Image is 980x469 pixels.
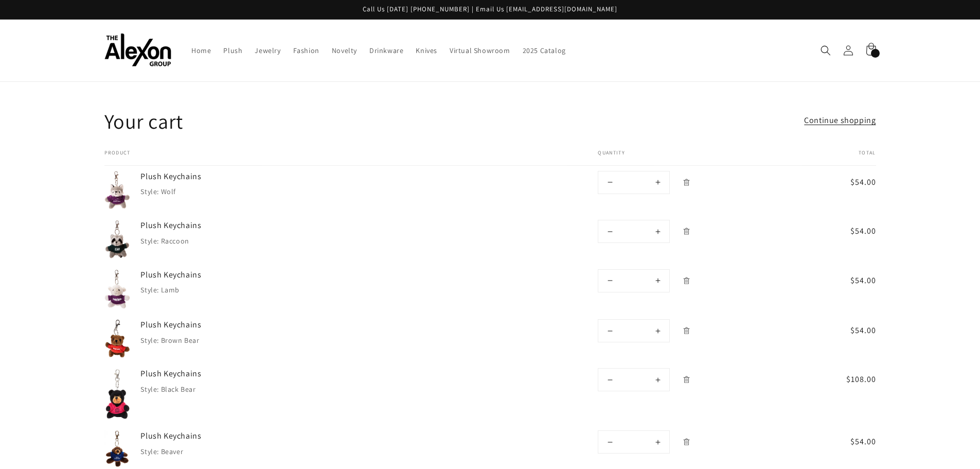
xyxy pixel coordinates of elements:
[812,225,876,237] span: $54.00
[450,46,510,55] span: Virtual Showroom
[104,108,183,134] h1: Your cart
[104,220,131,259] img: Plush Keychains
[104,368,131,420] img: Plush Keychains
[140,336,159,345] dt: Style:
[802,150,876,166] th: Total
[140,319,295,331] a: Plush Keychains
[621,431,646,453] input: Quantity for Plush Keychains
[161,187,176,196] dd: Wolf
[104,269,131,309] img: Plush Keychains
[185,40,217,61] a: Home
[621,320,646,342] input: Quantity for Plush Keychains
[812,274,876,287] span: $54.00
[416,46,437,55] span: Knives
[621,220,646,242] input: Quantity for Plush Keychains
[191,46,211,55] span: Home
[409,40,443,61] a: Knives
[104,430,131,467] img: Plush Keychains
[363,40,409,61] a: Drinkware
[812,324,876,337] span: $54.00
[140,171,295,182] a: Plush Keychains
[140,220,295,231] a: Plush Keychains
[223,46,242,55] span: Plush
[104,33,171,67] img: The Alexon Group
[814,39,837,62] summary: Search
[140,368,295,379] a: Plush Keychains
[140,187,159,196] dt: Style:
[104,171,131,210] img: Plush Keychains
[217,40,248,61] a: Plush
[140,447,159,456] dt: Style:
[369,46,403,55] span: Drinkware
[161,236,189,246] dd: Raccoon
[287,40,326,61] a: Fashion
[140,269,295,281] a: Plush Keychains
[678,272,696,290] a: Remove Plush Keychains - Lamb
[678,371,696,389] a: Remove Plush Keychains - Black Bear
[812,176,876,188] span: $54.00
[293,46,319,55] span: Fashion
[812,436,876,448] span: $54.00
[523,46,566,55] span: 2025 Catalog
[326,40,363,61] a: Novelty
[678,322,696,340] a: Remove Plush Keychains - Brown Bear
[567,150,801,166] th: Quantity
[140,430,295,442] a: Plush Keychains
[332,46,357,55] span: Novelty
[812,373,876,386] span: $108.00
[804,113,876,128] a: Continue shopping
[140,385,159,394] dt: Style:
[255,46,280,55] span: Jewelry
[161,447,184,456] dd: Beaver
[140,236,159,246] dt: Style:
[621,171,646,194] input: Quantity for Plush Keychains
[161,285,180,294] dd: Lamb
[161,385,196,394] dd: Black Bear
[104,150,567,166] th: Product
[621,270,646,292] input: Quantity for Plush Keychains
[678,173,696,192] a: Remove Plush Keychains - Wolf
[140,285,159,294] dt: Style:
[678,222,696,240] a: Remove Plush Keychains - Raccoon
[248,40,287,61] a: Jewelry
[516,40,572,61] a: 2025 Catalog
[104,319,131,358] img: Plush Keychains
[443,40,516,61] a: Virtual Showroom
[678,433,696,451] a: Remove Plush Keychains - Beaver
[161,336,200,345] dd: Brown Bear
[621,369,646,391] input: Quantity for Plush Keychains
